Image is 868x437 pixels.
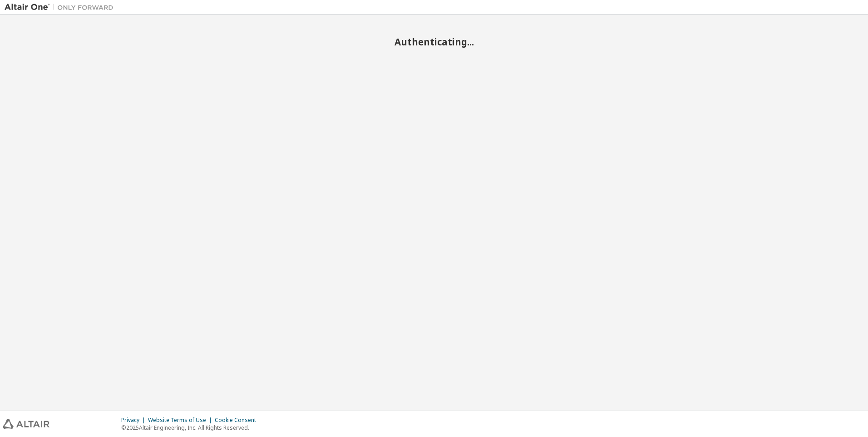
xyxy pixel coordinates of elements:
[3,419,49,429] img: altair_logo.svg
[148,417,215,424] div: Website Terms of Use
[121,417,148,424] div: Privacy
[121,424,261,432] p: © 2025 Altair Engineering, Inc. All Rights Reserved.
[5,36,863,48] h2: Authenticating...
[215,417,261,424] div: Cookie Consent
[5,3,118,12] img: Altair One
